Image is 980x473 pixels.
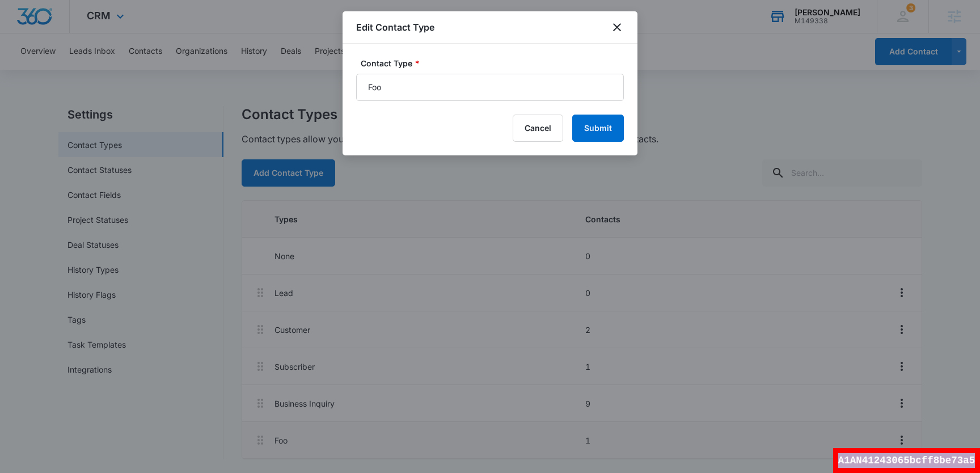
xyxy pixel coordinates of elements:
button: Submit [572,115,624,142]
button: close [610,20,624,34]
button: Cancel [513,115,563,142]
h1: Edit Contact Type [356,20,434,34]
div: A1AN41243065bcff8be73a5 [833,448,980,473]
label: Contact Type [361,57,628,69]
input: Contact Type [356,74,624,101]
